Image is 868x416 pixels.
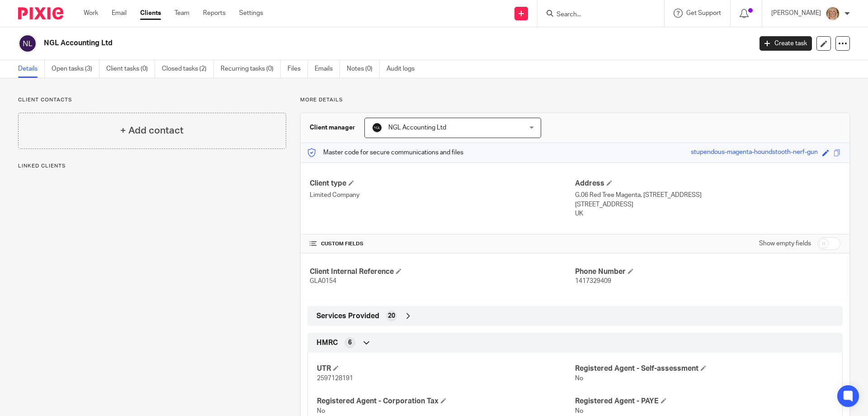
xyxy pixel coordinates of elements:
a: Audit logs [387,60,421,78]
a: Settings [239,9,263,18]
h4: Registered Agent - Corporation Tax [317,397,575,406]
a: Create task [759,36,812,51]
span: 1417329409 [575,278,611,284]
p: G.06 Red Tree Magenta, [STREET_ADDRESS] [575,191,840,200]
a: Open tasks (3) [52,60,99,78]
input: Search [556,11,637,19]
p: UK [575,209,840,218]
p: [STREET_ADDRESS] [575,200,840,209]
p: Limited Company [310,191,575,200]
img: JW%20photo.JPG [826,6,840,21]
a: Details [18,60,45,78]
a: Files [288,60,308,78]
span: No [575,408,583,414]
h4: Registered Agent - Self-assessment [575,364,833,373]
h4: Registered Agent - PAYE [575,397,833,406]
span: 6 [348,338,352,347]
h2: NGL Accounting Ltd [44,38,605,48]
a: Emails [315,60,340,78]
p: Client contacts [18,96,286,104]
h4: CUSTOM FIELDS [310,240,575,248]
span: NGL Accounting Ltd [388,124,446,131]
p: Linked clients [18,163,286,170]
span: 20 [388,311,395,320]
p: [PERSON_NAME] [771,9,821,18]
h4: + Add contact [120,124,184,138]
span: 2597128191 [317,375,353,382]
a: Work [84,9,98,18]
span: No [317,408,325,414]
p: Master code for secure communications and files [307,148,463,157]
img: svg%3E [18,34,37,53]
a: Closed tasks (2) [162,60,214,78]
a: Clients [140,9,161,18]
a: Reports [203,9,226,18]
a: Team [175,9,189,18]
span: Services Provided [316,311,379,321]
p: More details [300,96,850,104]
a: Email [112,9,127,18]
h4: Client Internal Reference [310,267,575,277]
div: stupendous-magenta-houndstooth-nerf-gun [691,148,818,158]
h4: UTR [317,364,575,373]
span: GLA0154 [310,278,336,284]
label: Show empty fields [759,239,811,248]
h3: Client manager [310,123,355,132]
img: NGL%20Logo%20Social%20Circle%20JPG.jpg [372,122,382,133]
img: Pixie [18,7,63,19]
a: Client tasks (0) [106,60,155,78]
span: No [575,375,583,382]
h4: Address [575,179,840,188]
span: Get Support [686,10,721,16]
h4: Client type [310,179,575,188]
a: Notes (0) [347,60,380,78]
span: HMRC [316,338,338,348]
h4: Phone Number [575,267,840,277]
a: Recurring tasks (0) [221,60,281,78]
